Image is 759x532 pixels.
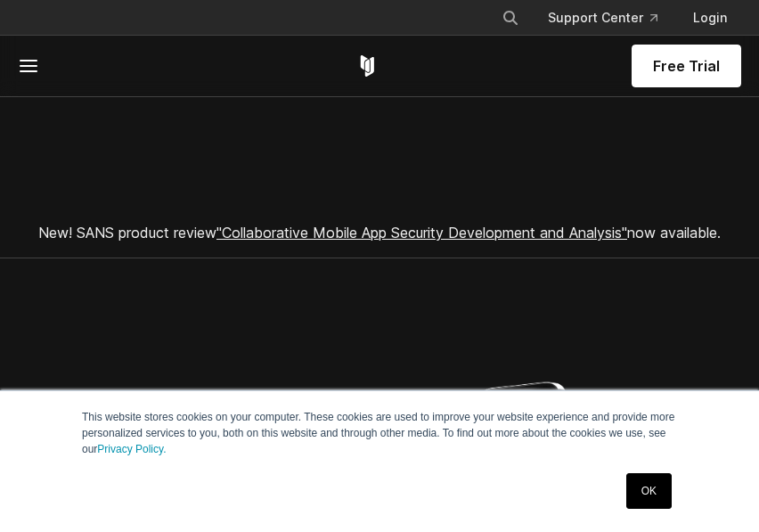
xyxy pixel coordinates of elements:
[216,224,627,241] a: "Collaborative Mobile App Security Development and Analysis"
[38,224,721,241] span: New! SANS product review now available.
[356,55,379,77] a: Corellium Home
[97,443,166,455] a: Privacy Policy.
[82,409,677,457] p: This website stores cookies on your computer. These cookies are used to improve your website expe...
[653,55,720,77] span: Free Trial
[534,2,672,34] a: Support Center
[487,2,741,34] div: Navigation Menu
[632,45,741,87] a: Free Trial
[626,473,672,509] a: OK
[679,2,741,34] a: Login
[494,2,526,34] button: Search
